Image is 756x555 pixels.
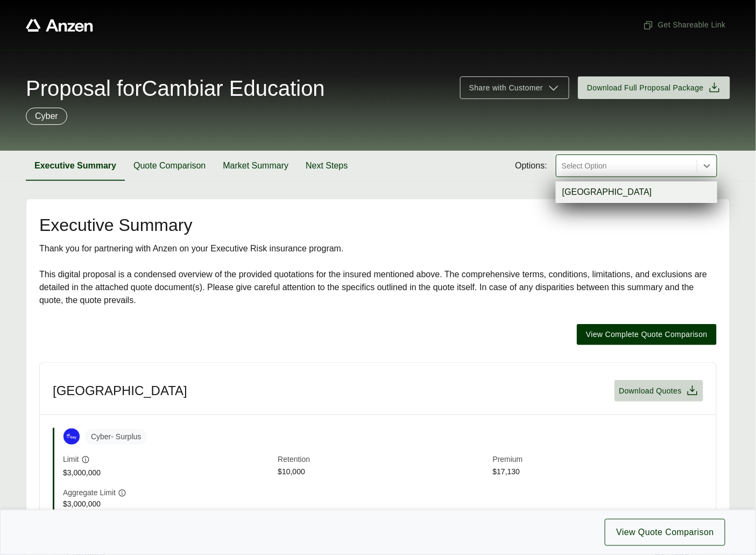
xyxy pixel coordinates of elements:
span: $17,130 [493,466,703,479]
h2: Executive Summary [39,216,717,234]
span: $3,000,000 [63,498,273,510]
button: Quote Comparison [125,151,214,181]
span: Cyber - Surplus [84,429,147,445]
div: Thank you for partnering with Anzen on your Executive Risk insurance program. This digital propos... [39,242,717,307]
button: Market Summary [214,151,297,181]
span: Get Shareable Link [643,19,726,31]
button: Share with Customer [460,76,569,99]
div: [GEOGRAPHIC_DATA] [556,181,717,203]
span: $3,000,000 [63,467,273,479]
span: Download Quotes [619,385,682,397]
span: Share with Customer [469,82,543,94]
span: View Complete Quote Comparison [586,329,708,340]
button: View Complete Quote Comparison [577,324,717,345]
span: Proposal for Cambiar Education [26,78,325,99]
button: View Quote Comparison [605,519,725,546]
p: Cyber [35,110,58,123]
span: Premium [493,454,703,466]
span: View Quote Comparison [616,526,714,539]
span: Download Full Proposal Package [587,82,704,94]
span: $10,000 [278,466,488,479]
button: Download Quotes [614,380,703,402]
span: Retention [278,454,488,466]
span: Limit [63,454,79,465]
a: Anzen website [26,19,93,32]
button: Next Steps [297,151,356,181]
button: Get Shareable Link [639,15,730,35]
span: Options: [515,159,547,172]
h3: [GEOGRAPHIC_DATA] [53,383,187,399]
span: Aggregate Limit [63,487,116,498]
button: Download Full Proposal Package [578,76,730,99]
button: Executive Summary [26,151,125,181]
img: At-Bay [63,428,80,445]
